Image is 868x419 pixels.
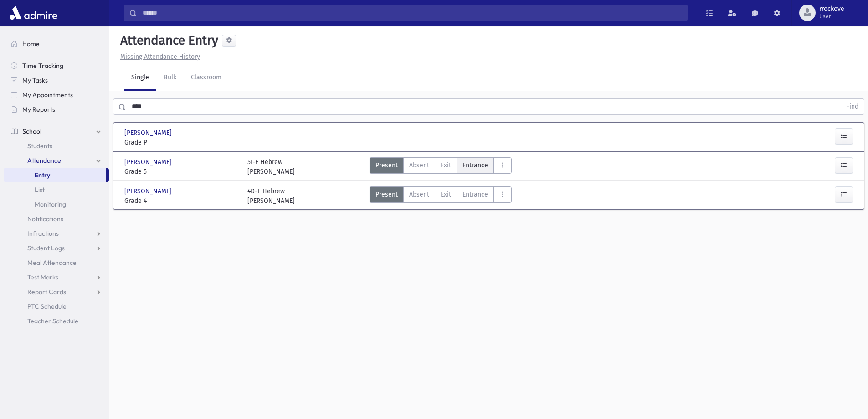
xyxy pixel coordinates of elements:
[4,285,109,299] a: Report Cards
[462,190,488,199] span: Entrance
[117,33,218,48] h5: Attendance Entry
[841,99,864,114] button: Find
[4,299,109,314] a: PTC Schedule
[22,127,41,135] span: School
[27,317,78,325] span: Teacher Schedule
[819,5,844,13] span: rrockove
[4,36,109,51] a: Home
[4,197,109,212] a: Monitoring
[124,186,174,196] span: [PERSON_NAME]
[370,157,512,176] div: AttTypes
[124,167,238,176] span: Grade 5
[22,91,73,99] span: My Appointments
[27,288,66,296] span: Report Cards
[441,190,451,199] span: Exit
[4,168,106,182] a: Entry
[4,139,109,153] a: Students
[247,157,295,176] div: 5I-F Hebrew [PERSON_NAME]
[409,160,429,170] span: Absent
[35,200,66,208] span: Monitoring
[4,255,109,270] a: Meal Attendance
[4,226,109,241] a: Infractions
[27,302,67,310] span: PTC Schedule
[35,171,50,179] span: Entry
[22,105,55,114] span: My Reports
[27,142,52,150] span: Students
[124,128,174,138] span: [PERSON_NAME]
[819,13,844,20] span: User
[370,186,512,206] div: AttTypes
[4,212,109,226] a: Notifications
[124,196,238,206] span: Grade 4
[4,182,109,197] a: List
[35,186,45,194] span: List
[375,160,398,170] span: Present
[4,124,109,139] a: School
[137,5,687,21] input: Search
[27,156,61,165] span: Attendance
[4,270,109,285] a: Test Marks
[27,273,58,281] span: Test Marks
[22,62,63,70] span: Time Tracking
[27,244,65,252] span: Student Logs
[4,58,109,73] a: Time Tracking
[7,4,60,22] img: AdmirePro
[22,40,40,48] span: Home
[124,157,174,167] span: [PERSON_NAME]
[27,229,59,238] span: Infractions
[120,53,200,61] u: Missing Attendance History
[4,153,109,168] a: Attendance
[4,73,109,88] a: My Tasks
[124,65,156,91] a: Single
[375,190,398,199] span: Present
[4,241,109,255] a: Student Logs
[247,186,295,206] div: 4D-F Hebrew [PERSON_NAME]
[462,160,488,170] span: Entrance
[4,88,109,102] a: My Appointments
[441,160,451,170] span: Exit
[184,65,229,91] a: Classroom
[27,215,63,223] span: Notifications
[409,190,429,199] span: Absent
[4,314,109,328] a: Teacher Schedule
[156,65,184,91] a: Bulk
[22,76,48,84] span: My Tasks
[4,102,109,117] a: My Reports
[27,259,77,267] span: Meal Attendance
[124,138,238,147] span: Grade P
[117,53,200,61] a: Missing Attendance History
